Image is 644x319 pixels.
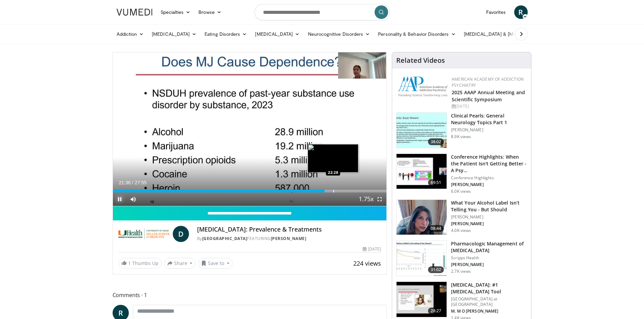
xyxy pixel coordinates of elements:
div: [DATE] [363,246,381,252]
a: Neurocognitive Disorders [304,27,374,41]
a: [PERSON_NAME] [271,236,307,241]
a: 69:51 Conference Highlights: When the Patient Isn't Getting Better - A Psy… Conference Highlights... [396,154,527,194]
img: University of Miami [118,226,170,242]
p: [GEOGRAPHIC_DATA] at [GEOGRAPHIC_DATA] [451,296,527,307]
p: 8.9K views [451,134,471,139]
a: Addiction [113,27,148,41]
a: Eating Disorders [200,27,251,41]
img: 3c46fb29-c319-40f0-ac3f-21a5db39118c.png.150x105_q85_crop-smart_upscale.png [397,200,447,235]
div: [DATE] [452,103,526,109]
p: [PERSON_NAME] [451,221,527,227]
button: Share [164,258,196,269]
h3: Pharmacologic Management of [MEDICAL_DATA] [451,240,527,254]
h3: Conference Highlights: When the Patient Isn't Getting Better - A Psy… [451,154,527,174]
h4: [MEDICAL_DATA]: Prevalence & Treatments [197,226,381,233]
span: 38:02 [428,138,444,145]
input: Search topics, interventions [255,4,390,20]
a: [MEDICAL_DATA] [251,27,304,41]
img: 4362ec9e-0993-4580-bfd4-8e18d57e1d49.150x105_q85_crop-smart_upscale.jpg [397,154,447,189]
h3: What Your Alcohol Label Isn’t Telling You - But Should [451,200,527,213]
span: 08:44 [428,225,444,232]
a: Personality & Behavior Disorders [374,27,459,41]
p: M. M O [PERSON_NAME] [451,309,527,314]
a: [MEDICAL_DATA] [148,27,200,41]
p: [PERSON_NAME] [451,262,527,267]
h3: [MEDICAL_DATA]: #1 [MEDICAL_DATA] Tool [451,282,527,295]
a: Browse [194,5,225,19]
button: Fullscreen [373,192,386,206]
p: [PERSON_NAME] [451,182,527,187]
p: Scripps Health [451,255,527,261]
p: 4.0K views [451,228,471,233]
a: R [514,5,528,19]
img: VuMedi Logo [117,9,152,16]
img: b20a009e-c028-45a8-b15f-eefb193e12bc.150x105_q85_crop-smart_upscale.jpg [397,241,447,276]
span: 27:55 [135,180,146,185]
a: 08:44 What Your Alcohol Label Isn’t Telling You - But Should [PERSON_NAME] [PERSON_NAME] 4.0K views [396,200,527,235]
button: Playback Rate [359,192,373,206]
a: American Academy of Addiction Psychiatry [452,76,524,88]
span: 69:51 [428,179,444,186]
a: D [173,226,189,242]
h3: Clinical Pearls: General Neurology Topics Part 1 [451,112,527,126]
button: Pause [113,192,126,206]
span: 224 views [353,259,381,267]
div: Progress Bar [113,190,387,192]
span: / [132,180,134,185]
p: [PERSON_NAME] [451,127,527,133]
video-js: Video Player [113,52,387,206]
a: [MEDICAL_DATA] & [MEDICAL_DATA] [460,27,556,41]
img: image.jpeg [308,144,358,172]
span: 31:02 [428,266,444,273]
button: Mute [126,192,140,206]
a: Specialties [157,5,195,19]
img: f7c290de-70ae-47e0-9ae1-04035161c232.png.150x105_q85_autocrop_double_scale_upscale_version-0.2.png [398,76,448,97]
img: 91ec4e47-6cc3-4d45-a77d-be3eb23d61cb.150x105_q85_crop-smart_upscale.jpg [397,113,447,148]
p: [PERSON_NAME] [451,214,527,220]
div: By FEATURING [197,236,381,242]
a: [GEOGRAPHIC_DATA] [202,236,247,241]
a: 38:02 Clinical Pearls: General Neurology Topics Part 1 [PERSON_NAME] 8.9K views [396,112,527,148]
p: Conference Highlights [451,175,527,181]
span: Comments 1 [113,291,387,299]
span: 21:36 [119,180,131,185]
a: 31:02 Pharmacologic Management of [MEDICAL_DATA] Scripps Health [PERSON_NAME] 2.7K views [396,240,527,276]
p: 6.0K views [451,189,471,194]
span: 1 [128,260,131,266]
button: Save to [198,258,233,269]
a: 2025 AAAP Annual Meeting and Scientific Symposium [452,89,525,103]
p: 2.7K views [451,269,471,274]
a: Favorites [482,5,510,19]
span: 28:27 [428,308,444,314]
h4: Related Videos [396,56,445,64]
img: 88f7a9dd-1da1-4c5c-8011-5b3372b18c1f.150x105_q85_crop-smart_upscale.jpg [397,282,447,317]
a: 1 Thumbs Up [118,258,162,268]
